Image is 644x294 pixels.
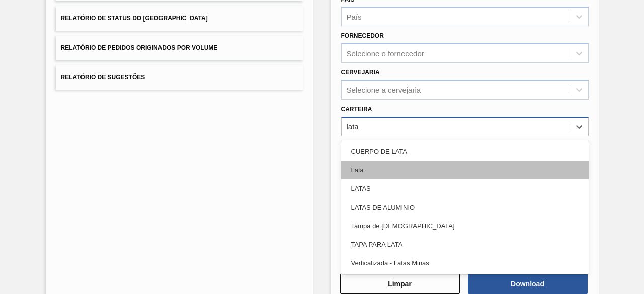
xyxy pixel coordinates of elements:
[341,217,589,235] div: Tampa de [DEMOGRAPHIC_DATA]
[347,85,421,94] div: Selecione a cervejaria
[341,69,380,76] label: Cervejaria
[61,44,218,51] span: Relatório de Pedidos Originados por Volume
[61,74,145,81] span: Relatório de Sugestões
[61,15,208,22] span: Relatório de Status do [GEOGRAPHIC_DATA]
[341,142,589,161] div: CUERPO DE LATA
[341,235,589,254] div: TAPA PARA LATA
[340,274,460,294] button: Limpar
[341,106,372,113] label: Carteira
[341,254,589,272] div: Verticalizada - Latas Minas
[347,49,424,58] div: Selecione o fornecedor
[341,32,384,39] label: Fornecedor
[341,161,589,179] div: Lata
[56,65,303,90] button: Relatório de Sugestões
[56,36,303,60] button: Relatório de Pedidos Originados por Volume
[341,179,589,198] div: LATAS
[56,6,303,31] button: Relatório de Status do [GEOGRAPHIC_DATA]
[468,274,588,294] button: Download
[347,13,362,21] div: País
[341,198,589,217] div: LATAS DE ALUMINIO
